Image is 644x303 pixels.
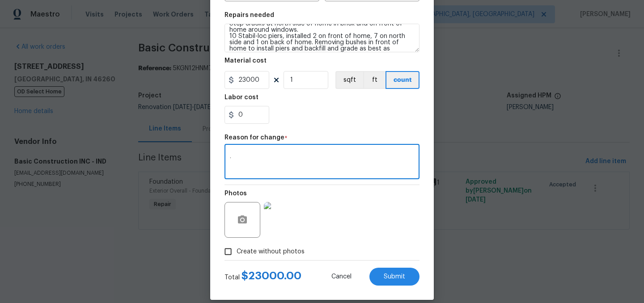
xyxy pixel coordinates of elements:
textarea: . [230,153,414,172]
button: Cancel [317,268,366,286]
span: Submit [384,274,405,280]
button: ft [363,71,386,89]
span: Cancel [331,274,352,280]
textarea: Step cracks at north side of home in brick and on front of home around windows. 10 Stabil-loc pie... [225,24,419,52]
h5: Labor cost [225,94,258,101]
h5: Repairs needed [225,12,274,18]
h5: Photos [225,190,247,197]
button: Submit [369,268,419,286]
h5: Reason for change [225,135,284,141]
button: sqft [335,71,363,89]
button: count [386,71,419,89]
span: Create without photos [237,247,305,257]
span: $ 23000.00 [241,270,301,281]
h5: Material cost [225,58,267,64]
div: Total [225,271,301,282]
